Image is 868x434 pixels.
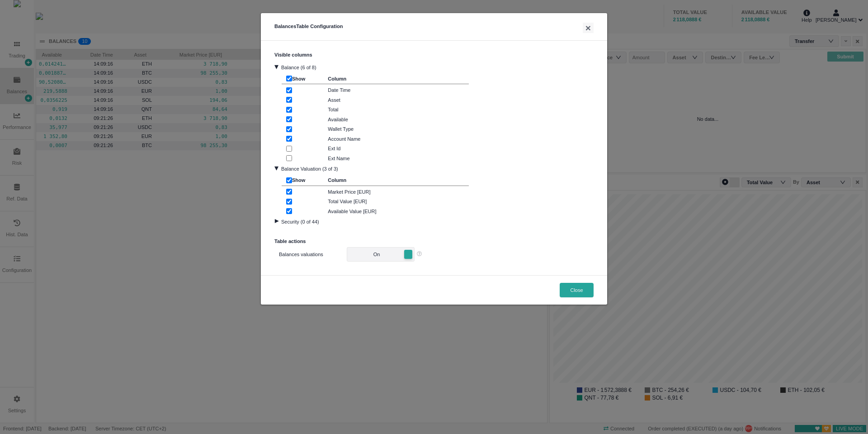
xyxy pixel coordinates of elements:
[316,75,469,83] div: Column
[279,249,347,259] label: Balances valuations
[316,176,469,184] div: Column
[560,283,594,297] button: Close
[316,155,469,162] div: Ext Name
[316,125,469,133] div: Wallet Type
[274,23,594,33] h5: Balances Table Configuration
[350,250,403,259] span: On
[316,135,469,143] div: Account Name
[583,23,594,33] button: ×
[316,208,469,215] div: Available Value [EUR]
[274,229,594,244] h3: Table actions
[316,106,469,114] div: Total
[316,116,469,124] div: Available
[316,198,469,205] div: Total Value [EUR]
[316,188,469,196] div: Market Price [EUR]
[316,145,469,153] div: Ext Id
[286,176,316,184] div: Show
[286,75,316,83] div: Show
[274,52,594,58] h3: Visible columns
[274,162,594,174] div: Balance Valuation (3 of 3)
[316,96,469,104] div: Asset
[274,215,594,227] div: Security (0 of 44)
[274,61,594,73] div: Balance (6 of 8)
[316,86,469,94] div: Date Time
